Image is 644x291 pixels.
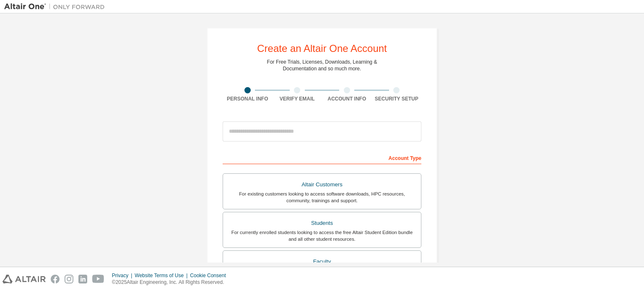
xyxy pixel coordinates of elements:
div: Create an Altair One Account [257,44,387,54]
img: youtube.svg [92,275,104,283]
img: instagram.svg [65,275,73,283]
div: Students [228,217,416,229]
img: altair_logo.svg [3,275,46,283]
div: Privacy [112,272,135,279]
div: For Free Trials, Licenses, Downloads, Learning & Documentation and so much more. [267,59,377,72]
div: Security Setup [372,95,422,102]
img: linkedin.svg [78,275,87,283]
div: Personal Info [223,95,273,102]
div: For currently enrolled students looking to access the free Altair Student Edition bundle and all ... [228,229,416,242]
img: Altair One [4,3,109,11]
div: Website Terms of Use [135,272,190,279]
div: Cookie Consent [190,272,231,279]
div: Faculty [228,256,416,268]
div: Altair Customers [228,179,416,191]
div: For existing customers looking to access software downloads, HPC resources, community, trainings ... [228,191,416,204]
p: © 2025 Altair Engineering, Inc. All Rights Reserved. [112,279,231,286]
img: facebook.svg [51,275,60,283]
div: Verify Email [273,95,322,102]
div: Account Type [223,151,421,164]
div: Account Info [322,95,372,102]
